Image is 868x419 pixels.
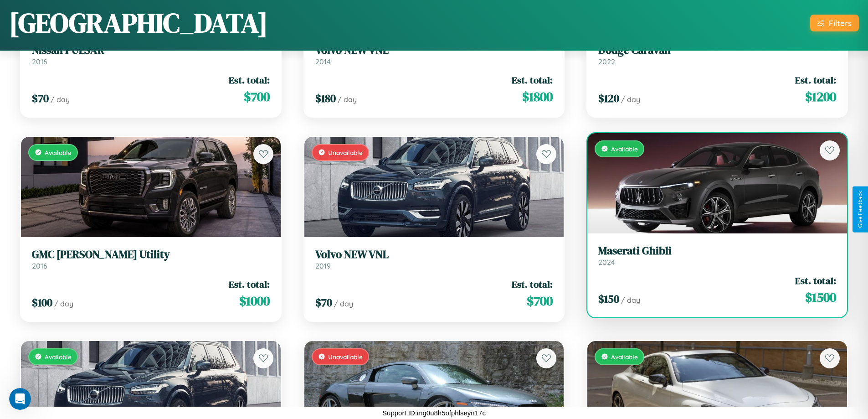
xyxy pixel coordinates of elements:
[805,88,836,106] span: $ 1200
[315,248,553,270] a: Volvo NEW VNL2019
[32,57,47,66] span: 2016
[9,388,31,410] iframe: Intercom live chat
[32,261,47,270] span: 2016
[382,407,486,419] p: Support ID: mg0u8h5ofphlseyn17c
[32,248,270,261] h3: GMC [PERSON_NAME] Utility
[32,91,49,106] span: $ 70
[598,91,619,106] span: $ 120
[810,15,859,31] button: Filters
[315,91,336,106] span: $ 180
[805,288,836,306] span: $ 1500
[239,292,270,310] span: $ 1000
[32,44,270,57] h3: Nissan PULSAR
[244,88,270,106] span: $ 700
[621,295,640,305] span: / day
[795,274,836,287] span: Est. total:
[598,44,836,57] h3: Dodge Caravan
[32,248,270,270] a: GMC [PERSON_NAME] Utility2016
[32,44,270,66] a: Nissan PULSAR2016
[795,73,836,87] span: Est. total:
[598,258,615,267] span: 2024
[9,4,268,41] h1: [GEOGRAPHIC_DATA]
[328,149,363,156] span: Unavailable
[829,18,852,28] div: Filters
[32,295,52,310] span: $ 100
[512,278,553,291] span: Est. total:
[315,44,553,57] h3: Volvo NEW VNL
[857,191,863,228] div: Give Feedback
[229,278,270,291] span: Est. total:
[598,244,836,258] h3: Maserati Ghibli
[598,57,615,66] span: 2022
[315,261,331,270] span: 2019
[334,299,353,308] span: / day
[611,145,638,153] span: Available
[512,73,553,87] span: Est. total:
[45,353,72,361] span: Available
[598,291,619,306] span: $ 150
[45,149,72,156] span: Available
[338,95,357,104] span: / day
[598,244,836,267] a: Maserati Ghibli2024
[315,248,553,261] h3: Volvo NEW VNL
[229,73,270,87] span: Est. total:
[315,57,331,66] span: 2014
[54,299,73,308] span: / day
[328,353,363,361] span: Unavailable
[315,44,553,66] a: Volvo NEW VNL2014
[522,88,553,106] span: $ 1800
[598,44,836,66] a: Dodge Caravan2022
[315,295,332,310] span: $ 70
[621,95,640,104] span: / day
[611,353,638,361] span: Available
[527,292,553,310] span: $ 700
[51,95,70,104] span: / day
